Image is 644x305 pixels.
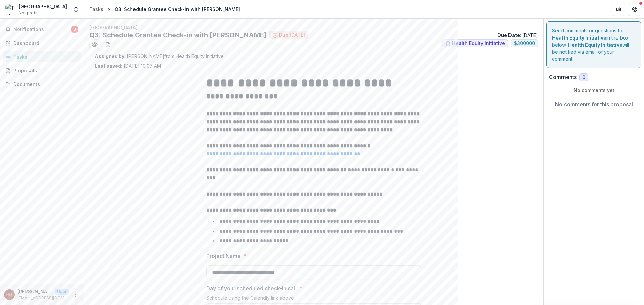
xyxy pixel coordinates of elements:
[89,6,103,13] div: Tasks
[546,21,641,68] div: Send comments or questions to in the box below. will be notified via email of your comment.
[71,26,78,33] span: 3
[87,4,106,14] a: Tasks
[19,3,67,10] div: [GEOGRAPHIC_DATA]
[115,6,240,13] div: Q3: Schedule Grantee Check-in with [PERSON_NAME]
[628,3,641,16] button: Get Help
[555,100,633,108] p: No comments for this proposal
[5,4,16,15] img: Tulsa Day Center
[3,79,81,90] a: Documents
[549,87,639,94] p: No comments yet
[497,32,538,39] p: : [DATE]
[452,41,505,46] span: Health Equity Initiative
[103,39,113,50] button: download-word-button
[582,75,585,80] span: 0
[206,252,241,260] p: Project Name
[13,40,75,47] div: Dashboard
[95,63,122,69] strong: Last saved:
[95,53,124,59] strong: Assigned by
[549,74,577,80] h2: Comments
[3,24,81,35] button: Notifications3
[17,295,69,301] p: [EMAIL_ADDRESS][DOMAIN_NAME]
[13,27,71,32] span: Notifications
[13,67,75,74] div: Proposals
[279,32,305,38] span: Due [DATE]
[3,51,81,62] a: Tasks
[95,53,533,60] p: : [PERSON_NAME] from Health Equity Initiative
[612,3,625,16] button: Partners
[3,65,81,76] a: Proposals
[13,81,75,88] div: Documents
[89,24,538,31] p: [GEOGRAPHIC_DATA]
[17,288,52,295] p: [PERSON_NAME]
[552,35,606,41] strong: Health Equity Initiative
[568,42,622,48] strong: Health Equity Initiative
[55,289,69,295] p: User
[89,39,100,50] button: Preview 8188497e-5b18-45ff-bbca-4684d8ae27c6.pdf
[71,291,79,299] button: More
[95,62,161,69] p: [DATE] 10:07 AM
[6,292,12,297] div: Hannah Hayes
[89,31,267,39] h2: Q3: Schedule Grantee Check-in with [PERSON_NAME]
[206,295,421,303] div: Schedule using the Calendly link above
[206,284,297,292] p: Day of your scheduled check-in call
[19,10,38,16] span: Nonprofit
[3,37,81,49] a: Dashboard
[87,4,243,14] nav: breadcrumb
[13,53,75,60] div: Tasks
[71,3,81,16] button: Open entity switcher
[497,32,520,38] strong: Due Date
[514,41,535,46] span: $ 300000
